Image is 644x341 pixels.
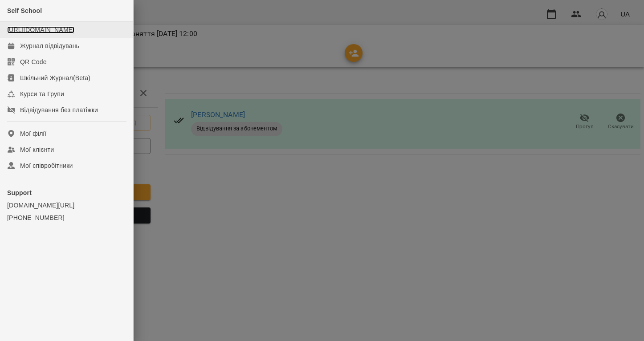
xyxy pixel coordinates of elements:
[20,161,73,170] div: Мої співробітники
[7,188,126,197] p: Support
[20,89,64,98] div: Курси та Групи
[20,57,47,66] div: QR Code
[7,26,74,33] a: [URL][DOMAIN_NAME]
[20,145,54,154] div: Мої клієнти
[20,41,79,50] div: Журнал відвідувань
[7,7,42,14] span: Self School
[20,73,90,82] div: Шкільний Журнал(Beta)
[20,129,46,138] div: Мої філії
[7,201,126,210] a: [DOMAIN_NAME][URL]
[7,213,126,222] a: [PHONE_NUMBER]
[20,106,98,114] div: Відвідування без платіжки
